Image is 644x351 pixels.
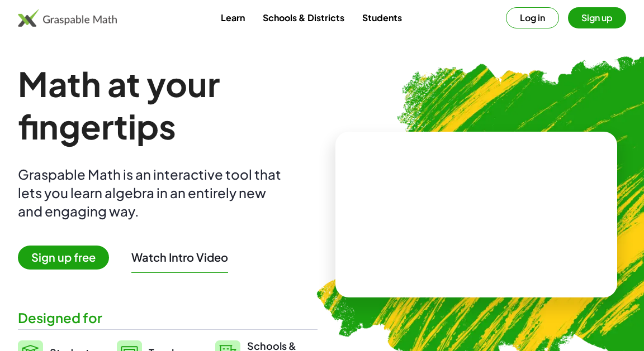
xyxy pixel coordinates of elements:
[18,165,286,220] div: Graspable Math is an interactive tool that lets you learn algebra in an entirely new and engaging...
[254,7,353,28] a: Schools & Districts
[568,7,626,28] button: Sign up
[131,250,228,265] button: Watch Intro Video
[212,7,254,28] a: Learn
[18,309,318,327] div: Designed for
[353,7,411,28] a: Students
[18,62,318,147] h1: Math at your fingertips
[18,246,109,270] span: Sign up free
[392,173,560,257] video: What is this? This is dynamic math notation. Dynamic math notation plays a central role in how Gr...
[506,7,559,28] button: Log in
